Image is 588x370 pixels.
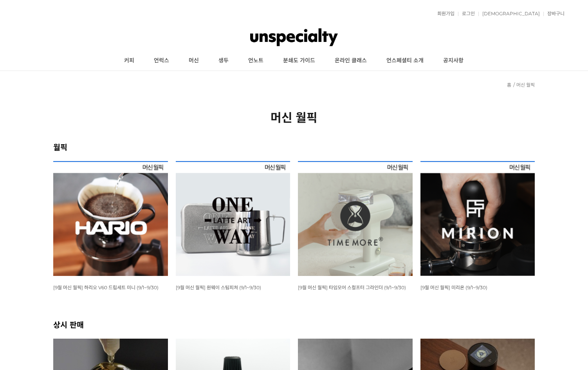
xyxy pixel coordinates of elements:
a: 생두 [209,51,238,71]
a: 공지사항 [433,51,473,71]
a: [9월 머신 월픽] 하리오 V60 드립세트 미니 (9/1~9/30) [53,284,159,290]
h2: 월픽 [53,141,535,152]
img: 9월 머신 월픽 미리온 [420,161,535,276]
a: [DEMOGRAPHIC_DATA] [478,11,540,16]
a: 머신 월픽 [516,82,535,88]
a: 언스페셜티 소개 [377,51,433,71]
a: 언럭스 [144,51,179,71]
img: 9월 머신 월픽 하리오 V60 드립세트 미니 [53,161,168,276]
h2: 상시 판매 [53,319,535,330]
span: [9월 머신 월픽] 하리오 V60 드립세트 미니 (9/1~9/30) [53,285,159,290]
a: 언노트 [238,51,273,71]
h2: 머신 월픽 [53,108,535,125]
a: 홈 [507,82,511,88]
span: [9월 머신 월픽] 원웨이 스팀피쳐 (9/1~9/30) [176,285,261,290]
a: 커피 [114,51,144,71]
a: 분쇄도 가이드 [273,51,325,71]
img: 언스페셜티 몰 [250,25,338,49]
a: 회원가입 [433,11,455,16]
a: 로그인 [458,11,475,16]
a: 장바구니 [543,11,565,16]
a: [9월 머신 월픽] 타임모어 스컬프터 그라인더 (9/1~9/30) [298,284,406,290]
span: [9월 머신 월픽] 미리온 (9/1~9/30) [420,285,487,290]
a: 온라인 클래스 [325,51,377,71]
img: 9월 머신 월픽 타임모어 스컬프터 [298,161,413,276]
img: 9월 머신 월픽 원웨이 스팀피쳐 [176,161,290,276]
a: 머신 [179,51,209,71]
span: [9월 머신 월픽] 타임모어 스컬프터 그라인더 (9/1~9/30) [298,285,406,290]
a: [9월 머신 월픽] 원웨이 스팀피쳐 (9/1~9/30) [176,284,261,290]
a: [9월 머신 월픽] 미리온 (9/1~9/30) [420,284,487,290]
